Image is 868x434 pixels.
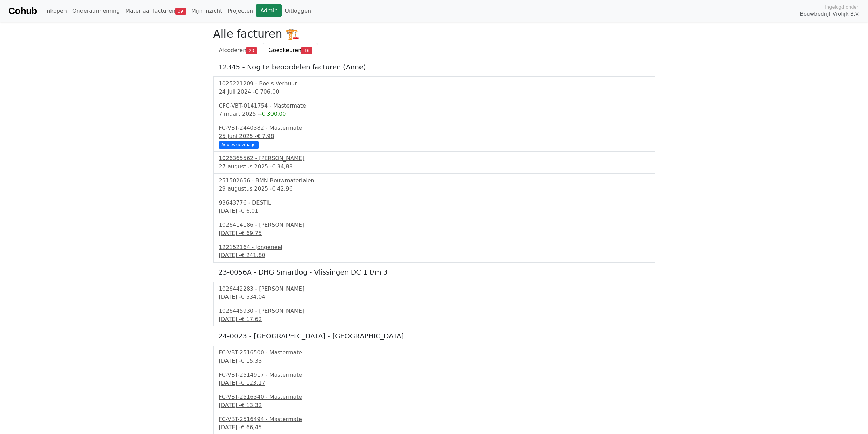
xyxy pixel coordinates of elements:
div: 24 juli 2024 - [219,88,649,96]
a: Inkopen [42,4,69,18]
a: Admin [256,4,282,17]
a: FC-VBT-2516500 - Mastermate[DATE] -€ 15,33 [219,349,649,365]
a: 1025221209 - Boels Verhuur24 juli 2024 -€ 706,00 [219,80,649,96]
div: 25 juni 2025 - [219,132,649,140]
h5: 12345 - Nog te beoordelen facturen (Anne) [219,63,650,71]
span: 16 [301,47,312,54]
span: € 706,00 [255,88,279,95]
div: 29 augustus 2025 - [219,185,649,193]
span: € 42,96 [272,185,293,192]
div: Advies gevraagd [219,141,259,148]
a: Materiaal facturen39 [122,4,189,18]
a: FC-VBT-2516494 - Mastermate[DATE] -€ 66,45 [219,415,649,432]
span: 23 [246,47,257,54]
div: 93643776 - DESTIL [219,199,649,207]
div: FC-VBT-2516340 - Mastermate [219,393,649,401]
a: FC-VBT-2440382 - Mastermate25 juni 2025 -€ 7,98 Advies gevraagd [219,124,649,148]
span: Goedkeuren [268,47,301,53]
a: 122152164 - Jongeneel[DATE] -€ 241,80 [219,243,649,260]
span: € 17,62 [241,316,262,322]
div: [DATE] - [219,401,649,409]
div: 1026445930 - [PERSON_NAME] [219,307,649,315]
span: -€ 300,00 [260,111,286,117]
a: Cohub [8,3,37,19]
a: 1026442283 - [PERSON_NAME][DATE] -€ 534,04 [219,285,649,301]
div: 1026365562 - [PERSON_NAME] [219,154,649,163]
div: [DATE] - [219,379,649,387]
div: FC-VBT-2516500 - Mastermate [219,349,649,357]
span: € 66,45 [241,424,262,431]
div: [DATE] - [219,293,649,301]
div: [DATE] - [219,207,649,215]
div: 1026414186 - [PERSON_NAME] [219,221,649,229]
div: [DATE] - [219,251,649,260]
span: € 241,80 [241,252,265,258]
div: 1026442283 - [PERSON_NAME] [219,285,649,293]
a: FC-VBT-2516340 - Mastermate[DATE] -€ 13,32 [219,393,649,409]
a: 1026445930 - [PERSON_NAME][DATE] -€ 17,62 [219,307,649,323]
span: 39 [175,8,186,15]
h2: Alle facturen 🏗️ [213,27,655,40]
div: 122152164 - Jongeneel [219,243,649,251]
a: Projecten [225,4,256,18]
h5: 24-0023 - [GEOGRAPHIC_DATA] - [GEOGRAPHIC_DATA] [219,332,650,340]
div: [DATE] - [219,229,649,237]
a: Onderaanneming [70,4,122,18]
h5: 23-0056A - DHG Smartlog - Vlissingen DC 1 t/m 3 [219,268,650,276]
div: 251502656 - BMN Bouwmaterialen [219,177,649,185]
div: CFC-VBT-0141754 - Mastermate [219,102,649,110]
a: FC-VBT-2514917 - Mastermate[DATE] -€ 123,17 [219,371,649,387]
span: € 6,01 [241,208,258,214]
span: € 15,33 [241,358,262,364]
span: € 123,17 [241,380,265,386]
span: € 7,98 [257,133,274,139]
div: 1025221209 - Boels Verhuur [219,80,649,88]
a: 1026414186 - [PERSON_NAME][DATE] -€ 69,75 [219,221,649,237]
div: 7 maart 2025 - [219,110,649,118]
a: 251502656 - BMN Bouwmaterialen29 augustus 2025 -€ 42,96 [219,177,649,193]
a: Goedkeuren16 [263,43,318,57]
div: FC-VBT-2514917 - Mastermate [219,371,649,379]
span: € 34,88 [272,163,293,170]
span: € 69,75 [241,230,262,236]
span: Bouwbedrijf Vrolijk B.V. [800,10,860,18]
a: Mijn inzicht [189,4,225,18]
span: Ingelogd onder: [825,4,860,10]
a: CFC-VBT-0141754 - Mastermate7 maart 2025 --€ 300,00 [219,102,649,118]
div: FC-VBT-2516494 - Mastermate [219,415,649,423]
div: 27 augustus 2025 - [219,163,649,171]
span: € 13,32 [241,402,262,408]
div: [DATE] - [219,423,649,432]
a: Afcoderen23 [213,43,263,57]
div: FC-VBT-2440382 - Mastermate [219,124,649,132]
a: Uitloggen [282,4,314,18]
span: € 534,04 [241,294,265,300]
div: [DATE] - [219,357,649,365]
a: 93643776 - DESTIL[DATE] -€ 6,01 [219,199,649,215]
span: Afcoderen [219,47,247,53]
a: 1026365562 - [PERSON_NAME]27 augustus 2025 -€ 34,88 [219,154,649,171]
div: [DATE] - [219,315,649,323]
